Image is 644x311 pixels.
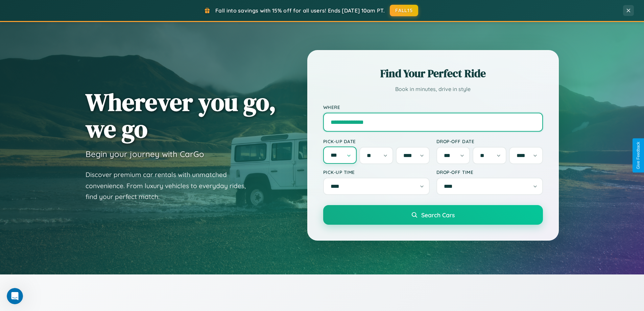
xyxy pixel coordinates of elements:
[86,149,204,159] h3: Begin your journey with CarGo
[215,7,385,14] span: Fall into savings with 15% off for all users! Ends [DATE] 10am PT.
[323,104,543,110] label: Where
[436,138,543,144] label: Drop-off Date
[323,84,543,94] p: Book in minutes, drive in style
[390,5,418,16] button: FALL15
[436,169,543,175] label: Drop-off Time
[323,169,430,175] label: Pick-up Time
[323,205,543,225] button: Search Cars
[86,89,276,142] h1: Wherever you go, we go
[323,66,543,81] h2: Find Your Perfect Ride
[7,288,23,304] iframe: Intercom live chat
[86,169,255,202] p: Discover premium car rentals with unmatched convenience. From luxury vehicles to everyday rides, ...
[636,142,641,169] div: Give Feedback
[323,138,430,144] label: Pick-up Date
[421,211,455,219] span: Search Cars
